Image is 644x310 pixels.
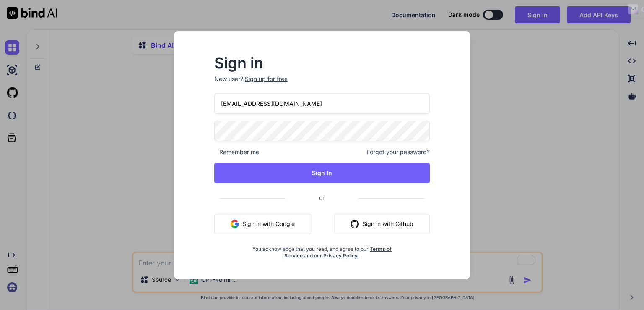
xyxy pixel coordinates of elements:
img: github [351,220,359,228]
span: Forgot your password? [367,148,430,156]
button: Sign In [214,163,430,183]
span: or [286,187,358,208]
span: Remember me [214,148,259,156]
img: google [231,220,239,228]
p: New user? [214,75,430,93]
input: Login or Email [214,93,430,114]
a: Privacy Policy. [323,252,359,259]
button: Sign in with Google [214,214,311,234]
h2: Sign in [214,56,430,70]
div: You acknowledge that you read, and agree to our and our [250,241,394,259]
a: Terms of Service [284,246,392,259]
div: Sign up for free [245,75,288,83]
button: Sign in with Github [334,214,430,234]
